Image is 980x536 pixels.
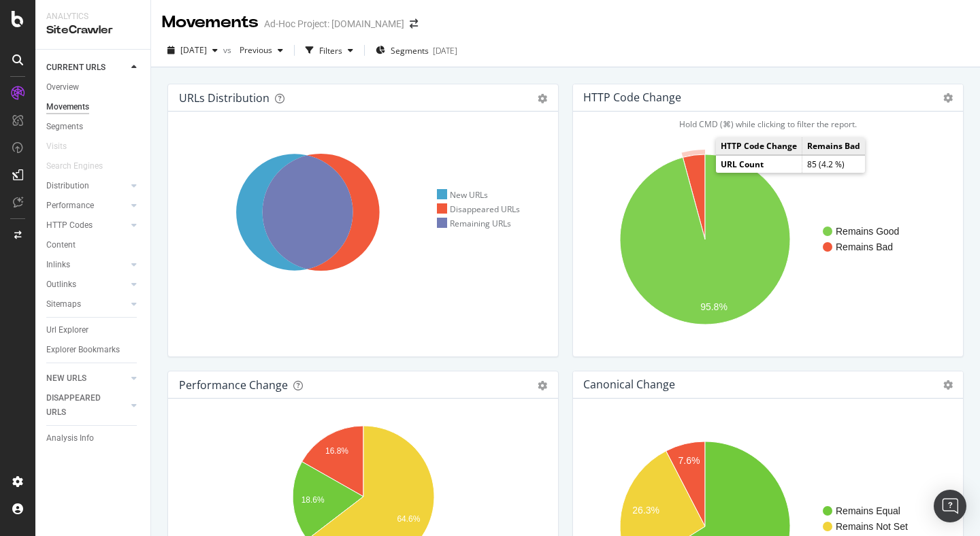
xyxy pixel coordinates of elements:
div: Movements [46,100,89,114]
i: Options [943,380,953,390]
a: Outlinks [46,278,127,292]
div: SiteCrawler [46,22,140,38]
div: arrow-right-arrow-left [410,19,418,29]
text: 16.8% [325,446,348,456]
a: CURRENT URLS [46,61,127,75]
text: 26.3% [632,505,659,516]
div: Performance [46,199,94,213]
a: Sitemaps [46,297,127,312]
a: Explorer Bookmarks [46,343,141,357]
span: Previous [234,44,272,56]
a: Segments [46,120,141,134]
div: Segments [46,120,83,134]
a: Analysis Info [46,431,141,446]
div: Open Intercom Messenger [934,490,966,522]
td: HTTP Code Change [716,137,802,155]
text: Remains Equal [836,505,900,516]
div: Ad-Hoc Project: [DOMAIN_NAME] [264,17,404,31]
a: Visits [46,139,80,154]
div: Url Explorer [46,323,88,337]
a: Distribution [46,179,127,193]
text: 64.6% [397,514,420,524]
div: Analytics [46,11,140,22]
text: Remains Bad [836,241,893,252]
div: Search Engines [46,159,103,173]
div: Analysis Info [46,431,94,446]
div: Inlinks [46,258,70,272]
div: Distribution [46,179,89,193]
div: Filters [319,45,342,56]
svg: A chart. [584,133,952,346]
a: Overview [46,80,141,95]
div: [DATE] [433,45,457,56]
a: Inlinks [46,258,127,272]
text: Remains Good [836,226,899,237]
a: Url Explorer [46,323,141,337]
span: Segments [391,45,429,56]
a: DISAPPEARED URLS [46,391,127,420]
text: 95.8% [700,301,728,312]
button: Filters [300,39,359,61]
div: Movements [162,11,259,34]
div: New URLs [437,189,489,201]
div: gear [538,94,547,103]
button: Segments[DATE] [370,39,463,61]
h4: Canonical Change [583,375,675,394]
div: CURRENT URLS [46,61,105,75]
div: gear [538,381,547,390]
button: Previous [234,39,289,61]
a: Content [46,238,141,252]
button: [DATE] [162,39,223,61]
h4: HTTP Code Change [583,88,681,107]
text: Remains Not Set [836,521,908,532]
div: HTTP Codes [46,218,93,233]
text: 18.6% [301,496,325,505]
div: NEW URLS [46,371,86,386]
div: Remaining URLs [437,218,512,229]
div: Explorer Bookmarks [46,343,120,357]
td: URL Count [716,156,802,173]
text: 7.6% [678,455,700,466]
div: Performance Change [179,378,288,392]
td: Remains Bad [802,137,866,155]
div: Overview [46,80,79,95]
div: Sitemaps [46,297,81,312]
div: URLs Distribution [179,91,269,105]
span: vs [223,44,234,56]
a: Search Engines [46,159,116,173]
a: Movements [46,100,141,114]
a: Performance [46,199,127,213]
span: Hold CMD (⌘) while clicking to filter the report. [679,118,857,130]
div: Visits [46,139,67,154]
i: Options [943,93,953,103]
a: HTTP Codes [46,218,127,233]
td: 85 (4.2 %) [802,156,866,173]
span: 2025 Sep. 1st [180,44,207,56]
a: NEW URLS [46,371,127,386]
div: Disappeared URLs [437,203,521,215]
div: Outlinks [46,278,76,292]
div: DISAPPEARED URLS [46,391,115,420]
div: Content [46,238,76,252]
